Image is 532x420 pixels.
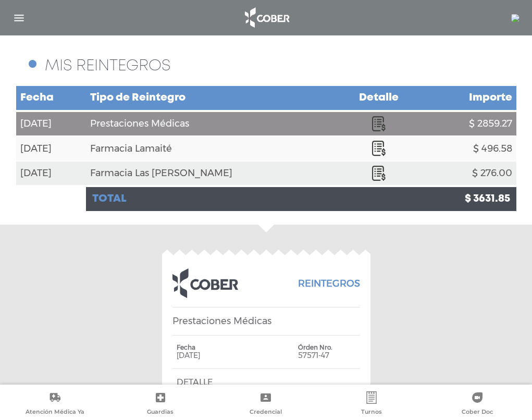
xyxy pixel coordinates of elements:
[86,111,339,136] td: Prestaciones Médicas
[319,391,425,418] a: Turnos
[213,391,319,418] a: Credencial
[177,351,294,360] p: [DATE]
[298,351,356,360] p: 57571-47
[16,136,86,160] td: [DATE]
[16,161,86,186] td: [DATE]
[298,344,356,351] p: Órden Nro.
[147,408,174,417] span: Guardias
[16,111,86,136] td: [DATE]
[339,85,419,111] td: Detalle
[86,161,339,186] td: Farmacia Las [PERSON_NAME]
[2,391,108,418] a: Atención Médica Ya
[511,14,519,22] img: 97
[424,391,530,418] a: Cober Doc
[86,186,419,212] td: total
[45,59,170,73] span: MIS REINTEGROS
[108,391,214,418] a: Guardias
[462,408,493,417] span: Cober Doc
[86,136,339,160] td: Farmacia Lamaité
[298,280,360,287] h3: Reintegros
[419,85,516,111] td: Importe
[419,111,516,136] td: $ 2859.27
[26,408,84,417] span: Atención Médica Ya
[250,408,282,417] span: Credencial
[419,161,516,186] td: $ 276.00
[239,5,294,30] img: logo_cober_home-white.png
[177,344,294,351] p: Fecha
[86,85,339,111] td: Tipo de Reintegro
[419,136,516,160] td: $ 496.58
[13,11,26,24] img: Cober_menu-lines-white.svg
[361,408,382,417] span: Turnos
[419,186,516,212] td: $ 3631.85
[172,316,360,327] h4: Prestaciones Médicas
[16,85,86,111] td: Fecha
[177,377,356,387] h5: Detalle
